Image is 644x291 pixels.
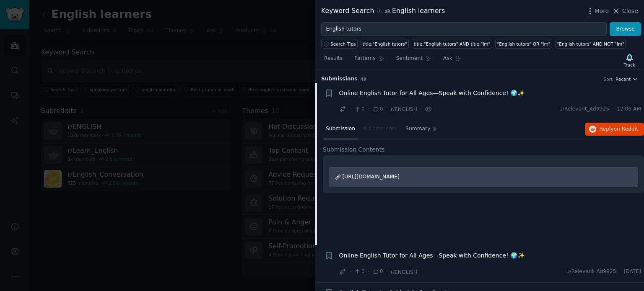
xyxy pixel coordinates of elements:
[343,174,400,180] span: [URL][DOMAIN_NAME]
[361,77,367,82] span: 49
[339,89,525,98] a: Online English Tutor for All Ages—Speak with Confidence! 🌍✨
[321,39,358,49] button: Search Tips
[368,105,369,113] span: ·
[372,268,383,276] span: 0
[614,126,638,132] span: on Reddit
[559,106,609,113] span: u/Relevant_Ad9925
[497,41,550,47] div: "English tutors" OR "im"
[368,268,369,276] span: ·
[330,41,356,47] span: Search Tips
[393,52,434,69] a: Sentiment
[595,7,609,15] span: More
[557,41,624,47] div: "English tutors" AND NOT "im"
[621,52,638,69] button: Track
[329,167,638,187] a: [URL][DOMAIN_NAME]
[354,55,375,62] span: Patterns
[386,105,388,113] span: ·
[615,76,631,82] span: Recent
[363,41,407,47] div: title:"English tutors"
[555,39,626,49] a: "English tutors" AND NOT "im"
[377,8,382,15] span: in
[351,52,387,69] a: Patterns
[604,76,613,82] div: Sort
[349,268,351,276] span: ·
[612,106,614,113] span: ·
[326,125,355,133] span: Submission
[440,52,464,69] a: Ask
[495,39,552,49] a: "English tutors" OR "im"
[349,105,351,113] span: ·
[612,7,638,15] button: Close
[412,39,492,49] a: title:"English tutors" AND title:"im"
[361,39,409,49] a: title:"English tutors"
[619,268,621,276] span: ·
[321,75,358,83] span: Submission s
[405,125,430,133] span: Summary
[339,251,525,260] a: Online English Tutor for All Ages—Speak with Confidence! 🌍✨
[354,268,364,276] span: 0
[396,55,423,62] span: Sentiment
[624,268,641,276] span: [DATE]
[624,62,635,68] div: Track
[414,41,491,47] div: title:"English tutors" AND title:"im"
[610,22,641,36] button: Browse
[391,269,417,275] span: r/ENGLISH
[420,105,422,113] span: ·
[386,268,388,276] span: ·
[566,268,616,276] span: u/Relevant_Ad9925
[443,55,452,62] span: Ask
[323,145,385,154] span: Submission Contents
[372,106,383,113] span: 0
[391,106,417,112] span: r/ENGLISH
[321,6,445,16] div: Keyword Search English learners
[354,106,364,113] span: 0
[321,22,607,36] input: Try a keyword related to your business
[585,123,644,136] button: Replyon Reddit
[617,106,641,113] span: 12:06 AM
[600,126,638,133] span: Reply
[622,7,638,15] span: Close
[615,76,638,82] button: Recent
[324,55,343,62] span: Results
[586,7,609,15] button: More
[321,52,345,69] a: Results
